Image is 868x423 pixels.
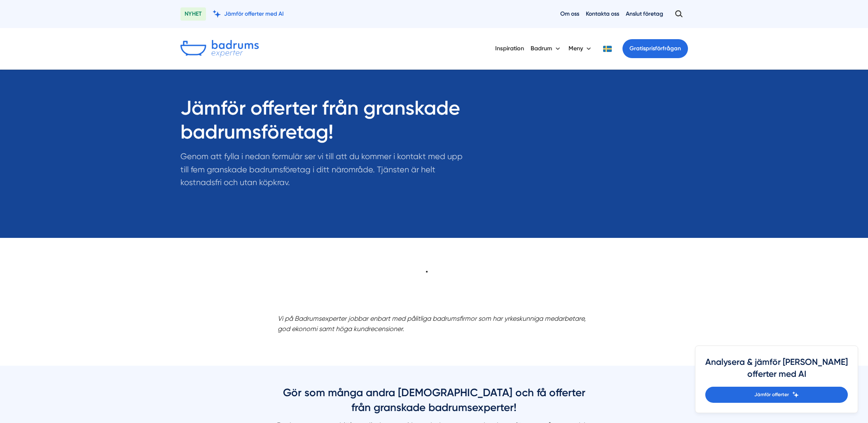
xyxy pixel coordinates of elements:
[276,385,592,419] h3: Gör som många andra [DEMOGRAPHIC_DATA] och få offerter från granskade badrumsexperter!
[495,38,524,59] a: Inspiration
[180,150,471,193] p: Genom att fylla i nedan formulär ser vi till att du kommer i kontakt med upp till fem granskade b...
[560,10,579,18] a: Om oss
[180,40,259,57] img: Badrumsexperter.se logotyp
[180,7,206,21] span: NYHET
[569,38,593,59] button: Meny
[626,10,663,18] a: Anslut företag
[705,356,848,387] h4: Analysera & jämför [PERSON_NAME] offerter med AI
[531,38,562,59] button: Badrum
[180,96,471,150] h1: Jämför offerter från granskade badrumsföretag!
[705,387,848,403] a: Jämför offerter
[586,10,619,18] a: Kontakta oss
[213,10,284,18] a: Jämför offerter med AI
[224,10,284,18] span: Jämför offerter med AI
[622,39,688,58] a: Gratisprisförfrågan
[278,315,586,333] em: Vi på Badrumsexperter jobbar enbart med pålitliga badrumsfirmor som har yrkeskunniga medarbetare,...
[629,45,646,52] span: Gratis
[754,391,789,399] span: Jämför offerter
